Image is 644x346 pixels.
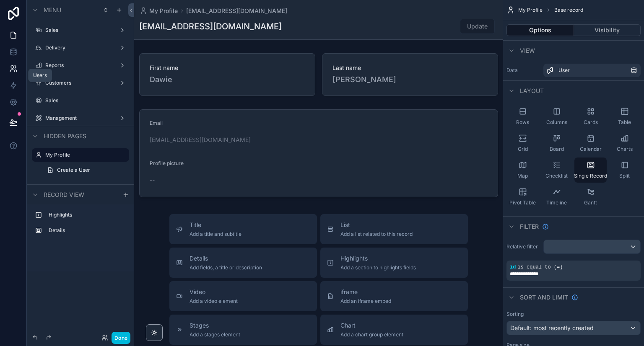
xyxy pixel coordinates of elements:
span: Filter [520,222,539,231]
a: User [543,64,641,77]
span: Board [550,146,564,152]
button: Rows [506,104,539,129]
button: Grid [506,131,539,156]
div: scrollable content [27,204,134,245]
button: Cards [574,104,607,129]
span: Grid [518,146,528,152]
span: Menu [44,6,61,14]
span: Create a User [57,167,90,173]
span: Timeline [546,199,567,206]
h1: [EMAIL_ADDRESS][DOMAIN_NAME] [139,21,282,32]
label: Reports [45,62,112,69]
span: Charts [617,146,633,152]
span: My Profile [149,7,178,15]
span: Checklist [545,173,568,179]
label: My Profile [45,152,124,158]
button: Calendar [574,131,607,156]
button: Split [608,158,641,183]
a: Create a User [42,163,129,177]
label: Relative filter [506,243,540,250]
button: Charts [608,131,641,156]
span: User [558,67,570,74]
button: Pivot Table [506,184,539,209]
span: Record view [44,191,84,199]
button: Default: most recently created [506,321,641,335]
span: Split [619,173,630,179]
button: Table [608,104,641,129]
div: Users [33,72,47,79]
span: Map [517,173,528,179]
button: Done [112,332,130,344]
button: Gantt [574,184,607,209]
button: Timeline [540,184,573,209]
label: Sorting [506,311,524,318]
span: Single Record [574,173,607,179]
button: Map [506,158,539,183]
span: Base record [554,7,583,13]
a: [EMAIL_ADDRESS][DOMAIN_NAME] [186,7,287,15]
label: Management [45,115,112,121]
span: Columns [546,119,567,126]
label: Sales [45,27,112,34]
span: Gantt [584,199,597,206]
span: is equal to (=) [517,264,563,270]
label: Customers [45,80,112,86]
label: Delivery [45,44,112,51]
span: View [520,46,535,55]
label: Data [506,67,540,74]
span: Default: most recently created [510,324,594,331]
label: Sales [45,97,124,104]
label: Details [49,227,122,234]
span: Pivot Table [509,199,536,206]
button: Columns [540,104,573,129]
button: Single Record [574,158,607,183]
span: Rows [516,119,529,126]
span: Layout [520,87,544,95]
label: Highlights [49,212,122,218]
span: Cards [584,119,598,126]
span: id [510,264,516,270]
span: Sort And Limit [520,293,568,302]
span: Table [618,119,631,126]
span: My Profile [518,7,543,13]
a: My Profile [139,7,178,15]
button: Visibility [574,24,641,36]
button: Checklist [540,158,573,183]
button: Options [506,24,574,36]
button: Board [540,131,573,156]
span: Hidden pages [44,132,86,140]
span: Calendar [580,146,602,152]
